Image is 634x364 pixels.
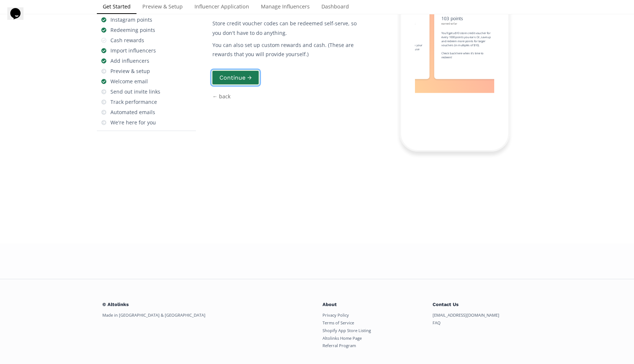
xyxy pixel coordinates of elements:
button: Continue → [211,70,260,85]
iframe: chat widget [7,7,31,29]
p: You can also set up custom rewards and cash. (These are rewards that you will provide yourself.) [212,40,367,59]
a: ← back [212,93,230,100]
div: Preview & setup [110,68,150,75]
div: 103 points [441,15,493,22]
div: Welcome email [110,78,148,85]
div: Redeeming points [110,26,155,34]
a: [EMAIL_ADDRESS][DOMAIN_NAME] [433,312,499,318]
div: Import influencers [110,47,156,54]
a: FAQ [433,320,441,325]
div: We're here for you [110,119,156,126]
div: You'll get a $10 store credit voucher for every 1000 points you earn. Or, save up and redeem more... [441,31,493,59]
h3: Contact Us [433,297,532,312]
div: +300 points [371,28,422,34]
div: Cash rewards [110,37,144,44]
h3: About [323,297,422,312]
div: Made in [GEOGRAPHIC_DATA] & [GEOGRAPHIC_DATA] [102,312,311,318]
a: Shopify App Store Listing [323,328,371,333]
p: Store credit voucher codes can be redeemed self-serve, so you don't have to do anything. [212,19,367,37]
div: Automated emails [110,109,155,116]
div: for each referred customer purchase [371,34,422,37]
div: Earn points when followers click on your link and make purchases or if they use your discount code . [371,43,422,55]
a: Terms of Service [323,320,354,325]
div: per unique click on your shareable link [371,22,422,25]
h3: © Altolinks [102,297,311,312]
div: earned so far [441,22,493,25]
div: Send out invite links [110,88,160,95]
div: Instagram points [110,16,152,23]
a: Referral Program [323,343,356,348]
div: +1 point [371,15,422,22]
a: Privacy Policy [323,312,349,318]
div: Add influencers [110,57,149,65]
a: Altolinks Home Page [323,335,362,341]
div: Track performance [110,98,157,106]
